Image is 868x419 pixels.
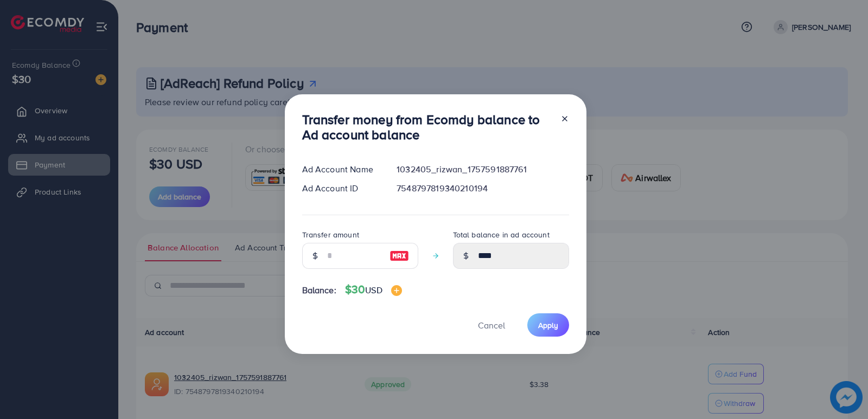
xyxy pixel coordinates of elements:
img: image [390,249,409,262]
span: USD [365,284,382,296]
span: Balance: [302,284,336,296]
h3: Transfer money from Ecomdy balance to Ad account balance [302,112,552,143]
span: Apply [538,320,558,331]
div: Ad Account Name [293,163,388,176]
div: 1032405_rizwan_1757591887761 [388,163,577,176]
span: Cancel [478,319,505,331]
div: 7548797819340210194 [388,182,577,195]
div: Ad Account ID [293,182,388,195]
button: Apply [527,313,569,337]
h4: $30 [345,283,402,296]
label: Total balance in ad account [453,229,550,240]
img: image [391,285,402,296]
label: Transfer amount [302,229,359,240]
button: Cancel [464,313,519,337]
